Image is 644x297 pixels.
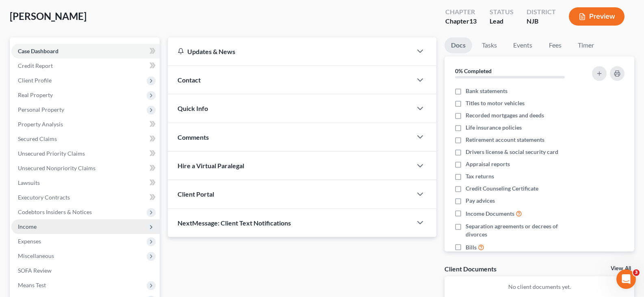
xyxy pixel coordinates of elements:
[178,76,201,84] span: Contact
[633,269,640,276] span: 3
[178,219,291,227] span: NextMessage: Client Text Notifications
[178,162,244,169] span: Hire a Virtual Paralegal
[466,243,477,251] span: Bills
[11,176,160,190] a: Lawsuits
[466,87,507,95] span: Bank statements
[466,197,495,205] span: Pay advices
[571,37,601,53] a: Timer
[466,136,544,144] span: Retirement account statements
[18,150,85,157] span: Unsecured Priority Claims
[455,67,492,74] strong: 0% Completed
[527,17,556,26] div: NJB
[466,111,544,119] span: Recorded mortgages and deeds
[18,135,57,142] span: Secured Claims
[18,77,52,84] span: Client Profile
[466,172,494,180] span: Tax returns
[178,133,209,141] span: Comments
[18,194,70,201] span: Executory Contracts
[11,263,160,278] a: SOFA Review
[18,179,40,186] span: Lawsuits
[611,266,631,271] a: View All
[466,210,514,218] span: Income Documents
[451,283,628,291] p: No client documents yet.
[18,106,64,113] span: Personal Property
[11,190,160,205] a: Executory Contracts
[466,160,510,168] span: Appraisal reports
[10,10,87,22] span: [PERSON_NAME]
[466,148,558,156] span: Drivers license & social security card
[527,7,556,17] div: District
[466,184,538,193] span: Credit Counseling Certificate
[18,48,59,54] span: Case Dashboard
[18,238,41,245] span: Expenses
[11,132,160,146] a: Secured Claims
[11,44,160,59] a: Case Dashboard
[445,7,477,17] div: Chapter
[469,17,477,25] span: 13
[569,7,624,26] button: Preview
[475,37,503,53] a: Tasks
[616,269,636,289] iframe: Intercom live chat
[507,37,539,53] a: Events
[466,222,580,238] span: Separation agreements or decrees of divorces
[11,146,160,161] a: Unsecured Priority Claims
[178,190,214,198] span: Client Portal
[18,62,53,69] span: Credit Report
[490,7,514,17] div: Status
[18,165,95,171] span: Unsecured Nonpriority Claims
[178,47,402,56] div: Updates & News
[11,161,160,176] a: Unsecured Nonpriority Claims
[18,223,37,230] span: Income
[445,264,497,273] div: Client Documents
[466,124,522,132] span: Life insurance policies
[18,252,54,259] span: Miscellaneous
[18,91,53,98] span: Real Property
[18,208,92,215] span: Codebtors Insiders & Notices
[490,17,514,26] div: Lead
[445,17,477,26] div: Chapter
[466,99,525,107] span: Titles to motor vehicles
[178,104,208,112] span: Quick Info
[445,37,472,53] a: Docs
[11,59,160,73] a: Credit Report
[18,121,63,128] span: Property Analysis
[18,267,52,274] span: SOFA Review
[11,117,160,132] a: Property Analysis
[18,282,46,288] span: Means Test
[542,37,568,53] a: Fees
